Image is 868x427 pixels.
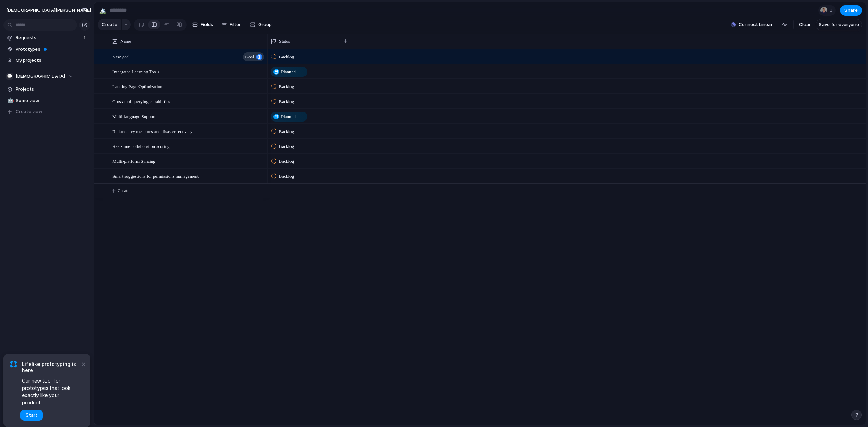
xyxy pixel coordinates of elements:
[279,158,294,165] span: Backlog
[112,97,170,105] span: Cross-tool querying capabilities
[3,95,90,106] a: 🤖Some view
[728,19,775,30] button: Connect Linear
[844,7,858,14] span: Share
[20,410,43,421] button: Start
[16,108,42,115] span: Create view
[279,38,290,45] span: Status
[112,52,130,60] span: New goal
[246,19,275,30] button: Group
[829,7,834,14] span: 1
[26,412,37,419] span: Start
[16,86,88,93] span: Projects
[279,128,294,135] span: Backlog
[189,19,216,30] button: Fields
[22,377,80,406] span: Our new tool for prototypes that look exactly like your product.
[112,82,162,90] span: Landing Page Optimization
[219,19,244,30] button: Filter
[279,143,294,150] span: Backlog
[102,21,117,28] span: Create
[22,361,80,374] span: Lifelike prototyping is here
[16,57,88,64] span: My projects
[83,34,87,41] span: 1
[112,142,170,150] span: Real-time collaboration scoring
[118,187,129,194] span: Create
[6,7,91,14] span: [DEMOGRAPHIC_DATA][PERSON_NAME]
[799,21,811,28] span: Clear
[99,6,107,15] div: 🏔️
[16,97,88,104] span: Some view
[3,44,90,55] a: Prototypes
[16,46,88,53] span: Prototypes
[112,157,155,165] span: Multi-platform Syncing
[3,84,90,94] a: Projects
[258,21,272,28] span: Group
[7,97,12,104] div: 🤖
[112,127,192,135] span: Redundancy measures and disaster recovery
[279,98,294,105] span: Backlog
[816,19,862,30] button: Save for everyone
[3,5,103,16] button: [DEMOGRAPHIC_DATA][PERSON_NAME]
[230,21,241,28] span: Filter
[98,19,121,30] button: Create
[120,38,131,45] span: Name
[279,53,294,60] span: Backlog
[112,172,199,180] span: Smart suggestions for permissions management
[819,21,859,28] span: Save for everyone
[281,113,296,120] span: Planned
[279,173,294,180] span: Backlog
[3,71,90,82] button: 💬[DEMOGRAPHIC_DATA]
[6,73,13,80] div: 💬
[16,34,81,41] span: Requests
[3,33,90,43] a: Requests1
[243,52,264,61] button: goal
[201,21,213,28] span: Fields
[739,21,773,28] span: Connect Linear
[3,107,90,117] button: Create view
[112,67,159,75] span: Integrated Learning Tools
[840,5,862,16] button: Share
[6,97,13,104] button: 🤖
[3,55,90,66] a: My projects
[279,83,294,90] span: Backlog
[79,360,87,368] button: Dismiss
[97,5,108,16] button: 🏔️
[796,19,814,30] button: Clear
[112,112,156,120] span: Multi-language Support
[16,73,65,80] span: [DEMOGRAPHIC_DATA]
[281,68,296,75] span: Planned
[245,52,254,62] span: goal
